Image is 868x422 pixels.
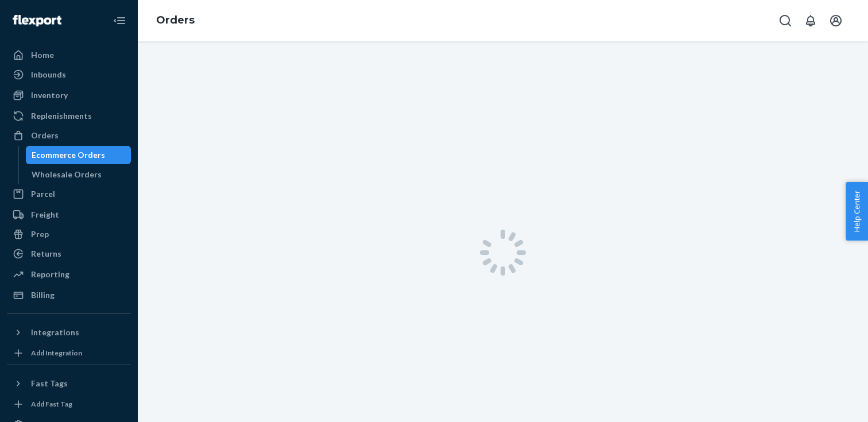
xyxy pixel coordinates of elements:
div: Inventory [31,90,68,101]
button: Open notifications [799,9,822,32]
div: Inbounds [31,69,66,80]
button: Fast Tags [7,374,131,393]
div: Freight [31,209,59,220]
a: Freight [7,206,131,224]
a: Home [7,46,131,64]
button: Integrations [7,323,131,342]
img: Flexport logo [13,15,61,26]
button: Open account menu [824,9,847,32]
a: Orders [7,126,131,145]
div: Prep [31,229,49,240]
div: Add Integration [31,348,82,358]
a: Billing [7,286,131,304]
div: Replenishments [31,110,92,122]
a: Parcel [7,185,131,203]
div: Ecommerce Orders [32,149,105,161]
div: Wholesale Orders [32,169,102,180]
a: Orders [156,14,195,26]
a: Prep [7,225,131,243]
a: Add Fast Tag [7,397,131,411]
button: Open Search Box [774,9,797,32]
div: Parcel [31,188,55,200]
div: Add Fast Tag [31,399,72,409]
button: Help Center [846,182,868,241]
div: Orders [31,130,59,141]
div: Home [31,49,54,61]
button: Close Navigation [108,9,131,32]
a: Add Integration [7,346,131,360]
div: Returns [31,248,61,260]
div: Fast Tags [31,378,68,389]
a: Inbounds [7,65,131,84]
ol: breadcrumbs [147,4,204,37]
a: Replenishments [7,107,131,125]
a: Inventory [7,86,131,104]
a: Reporting [7,265,131,284]
a: Wholesale Orders [26,165,131,184]
div: Reporting [31,269,69,280]
a: Ecommerce Orders [26,146,131,164]
a: Returns [7,245,131,263]
div: Billing [31,289,55,301]
div: Integrations [31,327,79,338]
